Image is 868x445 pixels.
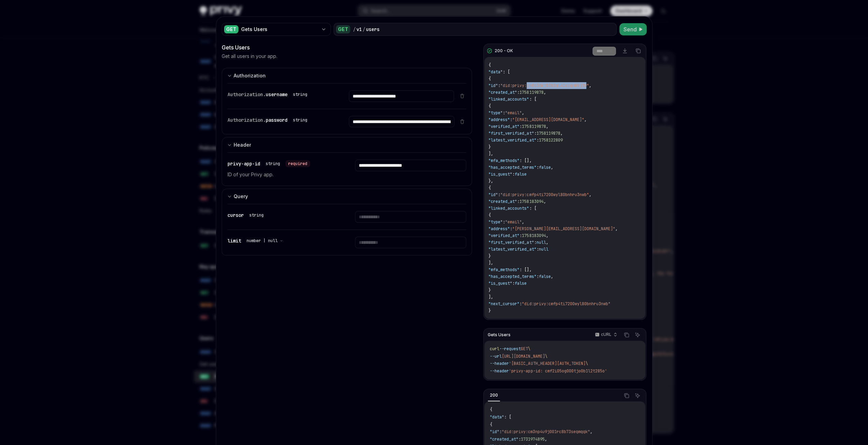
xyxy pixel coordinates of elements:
span: } [488,253,491,259]
span: { [488,212,491,218]
span: false [539,165,550,170]
span: : [498,192,500,197]
span: "verified_at" [488,124,519,129]
span: : [ [503,69,510,75]
span: --header [490,361,509,366]
span: , [522,110,524,116]
span: 1758119878 [519,90,543,95]
p: cURL [601,332,612,337]
span: "linked_accounts" [488,206,529,211]
span: : [ [529,97,536,102]
span: "did:privy:cmfo36kj8003ql40cpqm08j19" [500,83,589,88]
span: , [546,124,548,129]
button: Copy the contents from the code block [622,391,631,400]
span: : [536,247,539,252]
span: "type" [488,110,503,116]
span: , [615,226,617,232]
button: number | null [247,237,283,244]
span: ], [488,294,493,300]
span: 1758119878 [522,124,546,129]
div: 200 - OK [495,48,513,54]
span: \ [545,354,547,359]
div: users [366,26,380,33]
span: "address" [488,226,510,232]
span: { [490,407,492,412]
span: : [499,429,502,434]
span: , [546,233,548,238]
span: , [543,199,546,204]
span: 1731974895 [521,436,545,442]
span: , [522,219,524,225]
div: GET [224,25,238,33]
span: "[PERSON_NAME][EMAIL_ADDRESS][DOMAIN_NAME]" [512,226,615,232]
span: , [560,131,562,136]
span: , [546,240,548,245]
span: null [536,240,546,245]
span: "linked_accounts" [488,97,529,102]
span: : [536,165,539,170]
div: v1 [356,26,362,33]
button: expand input section [222,137,472,152]
span: , [550,165,553,170]
span: "id" [490,429,499,434]
span: "next_cursor" [488,301,519,307]
span: --header [490,368,509,374]
span: { [488,185,491,191]
span: username [266,91,288,98]
span: 1758119878 [536,131,560,136]
span: { [488,76,491,81]
span: password [266,117,288,123]
span: : [534,240,536,245]
span: "latest_verified_at" [488,137,536,143]
span: , [584,117,586,122]
div: GET [336,25,350,33]
div: cursor [227,211,266,219]
span: 1758183094 [519,199,543,204]
span: "is_guest" [488,172,512,177]
span: : [498,83,500,88]
div: privy-app-id [227,160,310,168]
span: "id" [488,83,498,88]
span: Send [623,25,637,33]
span: }, [488,178,493,184]
span: 1758183094 [522,233,546,238]
span: : [], [519,267,531,272]
span: , [589,192,591,197]
span: cursor [227,212,244,218]
span: number | null [247,238,278,243]
span: "did:privy:cm3np4u9j001rc8b73seqmqqk" [502,429,590,434]
span: curl [490,346,499,352]
span: "has_accepted_terms" [488,274,536,279]
div: limit [227,237,286,245]
span: { [488,103,491,109]
span: : [], [519,158,531,163]
span: "verified_at" [488,233,519,238]
span: Authorization. [227,91,266,98]
span: , [590,429,592,434]
button: cURL [591,329,620,341]
span: : [510,226,512,232]
span: privy-app-id [227,161,260,167]
span: , [589,83,591,88]
button: Ask AI [633,391,642,400]
span: : [ [504,414,511,420]
span: 'privy-app-id: cmf2i05og000tjo0b1l2t285o' [509,368,607,374]
span: ], [488,151,493,157]
span: "did:privy:cmfp4ti7200wyl80bnhru3nwb" [500,192,589,197]
span: "first_verified_at" [488,131,534,136]
span: "data" [490,414,504,420]
span: 1758122809 [539,137,562,143]
span: "address" [488,117,510,122]
span: "email" [505,219,522,225]
span: limit [227,238,241,244]
span: : [ [529,206,536,211]
span: ], [488,260,493,266]
span: "did:privy:cmfp4ti7200wyl80bnhru3nwb" [522,301,610,307]
div: Query [234,192,248,201]
span: Authorization. [227,117,266,123]
span: false [539,274,550,279]
span: null [539,247,548,252]
span: false [515,281,527,286]
span: "id" [488,192,498,197]
button: Ask AI [633,330,642,339]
